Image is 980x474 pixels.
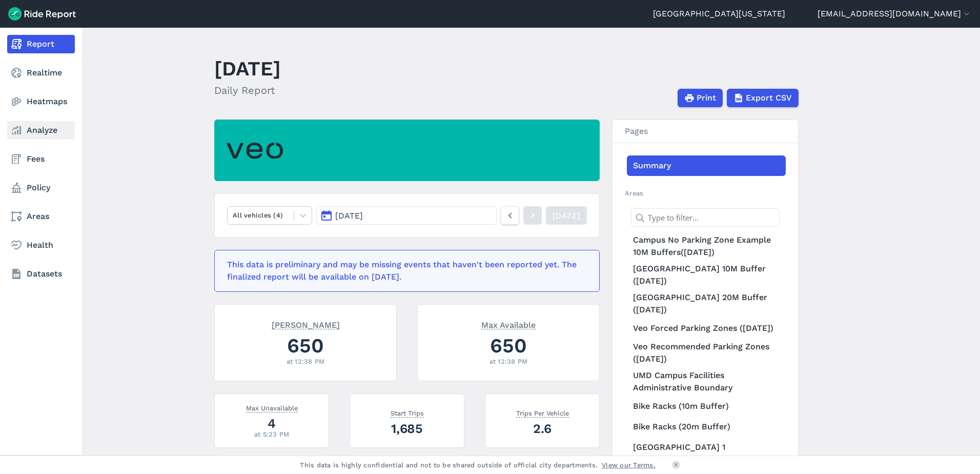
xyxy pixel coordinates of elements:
[602,460,656,470] a: View our Terms.
[727,89,799,107] button: Export CSV
[546,206,587,225] a: [DATE]
[498,420,587,438] div: 2.6
[362,420,452,438] div: 1,685
[316,206,497,225] button: [DATE]
[625,188,786,198] h2: Areas
[246,402,298,412] span: Max Unavailable
[7,265,75,283] a: Datasets
[627,396,786,417] a: Bike Racks (10m Buffer)
[631,208,780,227] input: Type to filter...
[335,211,363,221] span: [DATE]
[7,92,75,111] a: Heatmaps
[430,331,587,360] div: 650
[746,92,792,104] span: Export CSV
[214,83,281,98] h2: Daily Report
[678,89,723,107] button: Print
[627,437,786,458] a: [GEOGRAPHIC_DATA] 1
[227,429,316,439] div: at 5:23 PM
[627,289,786,318] a: [GEOGRAPHIC_DATA] 20M Buffer ([DATE])
[481,319,536,329] span: Max Available
[612,120,798,143] h3: Pages
[627,261,786,289] a: [GEOGRAPHIC_DATA] 10M Buffer ([DATE])
[7,179,75,197] a: Policy
[227,414,316,432] div: 4
[7,236,75,254] a: Health
[214,54,281,83] h1: [DATE]
[627,232,786,261] a: Campus No Parking Zone Example 10M Buffers([DATE])
[227,259,581,283] div: This data is preliminary and may be missing events that haven't been reported yet. The finalized ...
[627,318,786,339] a: Veo Forced Parking Zones ([DATE])
[391,407,424,418] span: Start Trips
[627,367,786,396] a: UMD Campus Facilities Administrative Boundary
[227,331,384,360] div: 650
[430,357,587,366] div: at 12:38 PM
[627,155,786,176] a: Summary
[7,150,75,168] a: Fees
[272,319,340,329] span: [PERSON_NAME]
[227,357,384,366] div: at 12:38 PM
[7,121,75,140] a: Analyze
[8,7,76,21] img: Ride Report
[7,35,75,53] a: Report
[697,92,716,104] span: Print
[627,339,786,367] a: Veo Recommended Parking Zones ([DATE])
[227,136,283,165] img: Veo
[627,417,786,437] a: Bike Racks (20m Buffer)
[7,64,75,82] a: Realtime
[653,8,785,20] a: [GEOGRAPHIC_DATA][US_STATE]
[818,8,972,20] button: [EMAIL_ADDRESS][DOMAIN_NAME]
[7,207,75,226] a: Areas
[516,407,569,418] span: Trips Per Vehicle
